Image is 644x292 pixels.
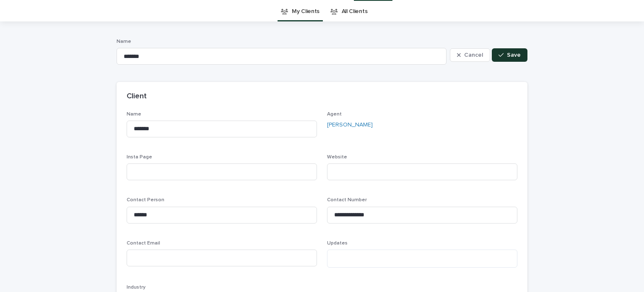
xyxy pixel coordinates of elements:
[117,39,131,44] span: Name
[327,241,348,246] span: Updates
[127,197,164,203] span: Contact Person
[327,112,342,117] span: Agent
[342,2,368,21] a: All Clients
[127,285,145,290] span: Industry
[327,197,367,203] span: Contact Number
[127,92,147,101] h2: Client
[127,112,141,117] span: Name
[450,48,490,62] button: Cancel
[127,241,160,246] span: Contact Email
[327,155,347,160] span: Website
[507,52,521,58] span: Save
[292,2,319,21] a: My Clients
[492,48,527,62] button: Save
[127,155,152,160] span: Insta Page
[327,121,373,129] a: [PERSON_NAME]
[464,52,483,58] span: Cancel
